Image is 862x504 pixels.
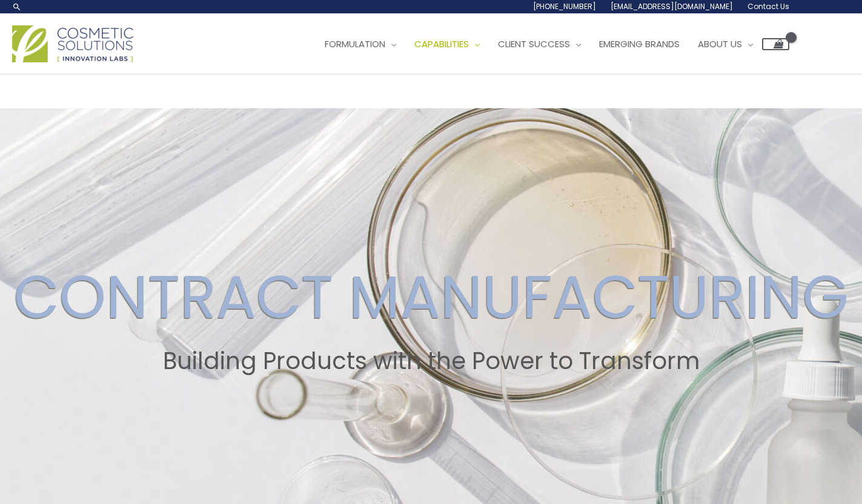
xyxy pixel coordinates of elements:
[12,347,850,375] h2: Building Products with the Power to Transform
[748,1,789,11] span: Contact Us
[316,26,405,62] a: Formulation
[599,38,680,50] span: Emerging Brands
[414,38,469,50] span: Capabilities
[405,26,489,62] a: Capabilities
[489,26,590,62] a: Client Success
[325,38,385,50] span: Formulation
[533,1,596,11] span: [PHONE_NUMBER]
[611,1,733,11] span: [EMAIL_ADDRESS][DOMAIN_NAME]
[590,26,689,62] a: Emerging Brands
[307,26,789,62] nav: Site Navigation
[698,38,742,50] span: About Us
[498,38,570,50] span: Client Success
[12,261,850,333] h2: CONTRACT MANUFACTURING
[12,25,133,62] img: Cosmetic Solutions Logo
[762,38,789,50] a: View Shopping Cart, empty
[12,2,22,11] a: Search icon link
[689,26,762,62] a: About Us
